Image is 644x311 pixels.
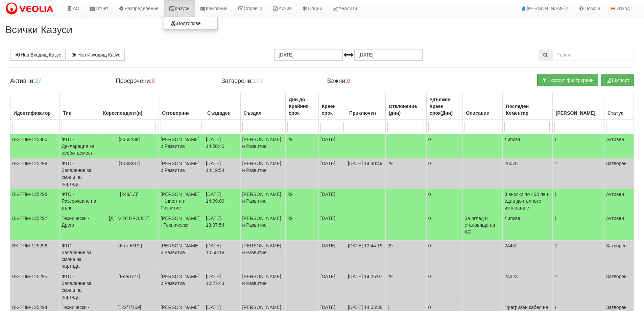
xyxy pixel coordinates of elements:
span: 3 вноски по 400 лв и една до пълното изплащане. [504,192,549,210]
td: [PERSON_NAME] и Развитие [240,189,285,213]
th: Тип: No sort applied, activate to apply an ascending sort [60,93,100,120]
td: [DATE] [318,271,346,302]
span: [Есе/1/27] [119,274,140,279]
td: 1 [552,213,604,241]
td: [DATE] 14:30:49 [346,158,385,189]
th: Дни до Крайния срок: No sort applied, activate to apply an ascending sort [286,93,319,120]
td: [DATE] [318,189,346,213]
td: [DATE] 13:07:54 [204,213,241,241]
img: VeoliaLogo.png [5,2,56,16]
th: Отклонение (дни): No sort applied, activate to apply an ascending sort [385,93,426,120]
div: Създал [242,108,284,118]
button: Експорт филтрирани [537,74,598,86]
div: Дни до Крайния срок [287,95,317,118]
td: [DATE] 14:09:09 [204,189,241,213]
div: Отклонение (дни) [387,102,425,118]
span: [103/8/37] [119,161,140,166]
td: 29 [385,241,426,271]
span: 24452 [504,243,518,248]
a: Подтипове [164,19,217,28]
span: 24323 [504,274,518,279]
th: Създал: No sort applied, activate to apply an ascending sort [240,93,285,120]
div: Отговорник [161,108,202,118]
td: ВК-ТПМ-125295 [10,271,60,302]
th: Статус: No sort applied, activate to apply an ascending sort [604,93,634,120]
td: [DATE] 14:19:54 [204,158,241,189]
span: 29 [287,216,293,221]
td: 0 [426,134,462,158]
b: 173 [253,77,263,84]
td: [DATE] 14:50:40 [204,134,241,158]
span: [ДГ №28 ПРОЛЕТ] [109,216,149,221]
th: Идентификатор: No sort applied, activate to apply an ascending sort [10,93,60,120]
td: ВК-ТПМ-125296 [10,241,60,271]
td: [PERSON_NAME] и Развитие [240,241,285,271]
td: [PERSON_NAME] и Развитие [240,213,285,241]
td: ФТС - Заявление за смяна на партида [60,158,100,189]
span: [122/7/169] [117,305,141,310]
th: Приключен: No sort applied, activate to apply an ascending sort [346,93,385,120]
td: [DATE] 10:27:43 [204,271,241,302]
td: 0 [426,158,462,189]
td: 2 [552,158,604,189]
th: Брой Файлове: No sort applied, activate to apply an ascending sort [552,93,604,120]
td: 0 [426,189,462,213]
td: 1 [552,134,604,158]
span: [206/2/39] [119,137,140,142]
div: Описание [464,108,501,118]
td: [PERSON_NAME] и Развитие [159,158,204,189]
td: Затворен [604,158,634,189]
a: Нов Изходящ Казус [67,49,125,61]
div: Тип [62,108,98,118]
td: Затворен [604,241,634,271]
a: Нов Входящ Казус [10,49,66,61]
input: Търсене по Идентификатор, Бл/Вх/Ап, Тип, Описание, Моб. Номер, Имейл, Файл, Коментар, [553,49,634,61]
span: 29 [287,192,293,197]
td: [PERSON_NAME] и Развитие [159,271,204,302]
td: [DATE] 14:25:07 [346,271,385,302]
td: ВК-ТПМ-125298 [10,189,60,213]
h4: Активни: [10,78,105,85]
td: 0 [426,213,462,241]
th: Описание: No sort applied, activate to apply an ascending sort [463,93,503,120]
td: [PERSON_NAME] и Развитие [240,158,285,189]
td: 1 [552,189,604,213]
td: [PERSON_NAME] и Развитие [159,241,204,271]
td: [PERSON_NAME] и Развитие [240,134,285,158]
td: Технически - Друго [60,213,100,241]
h4: Просрочени: [116,78,211,85]
h4: Затворени: [221,78,317,85]
div: Статус [606,108,632,118]
th: Кореспондент(и): No sort applied, activate to apply an ascending sort [100,93,159,120]
td: Затворен [604,271,634,302]
td: ФТС - Заявление за смяна на партида [60,271,100,302]
td: Активен [604,213,634,241]
td: [PERSON_NAME] - Клиенти и Развитие [159,189,204,213]
span: Липсва [504,216,520,221]
th: Отговорник: No sort applied, activate to apply an ascending sort [159,93,204,120]
td: [DATE] [318,158,346,189]
td: ВК-ТПМ-125300 [10,134,60,158]
td: ФТС - Декларация за необитаемост [60,134,100,158]
th: Последен Коментар: No sort applied, activate to apply an ascending sort [503,93,552,120]
td: 29 [385,271,426,302]
div: Удължен Краен срок(Дни) [428,95,461,118]
p: За оглед и становище на АС [464,215,501,235]
td: 0 [426,271,462,302]
b: 8 [151,77,155,84]
th: Краен срок: No sort applied, activate to apply an ascending sort [318,93,346,120]
div: Последен Коментар [504,102,550,118]
td: 29 [385,158,426,189]
td: Активен [604,134,634,158]
td: [DATE] [318,134,346,158]
td: Активен [604,189,634,213]
div: Идентификатор [12,108,58,118]
button: Експорт [601,74,634,86]
span: 29 [287,137,293,142]
h2: Всички Казуси [5,24,639,35]
th: Удължен Краен срок(Дни): No sort applied, activate to apply an ascending sort [426,93,462,120]
div: [PERSON_NAME] [554,108,602,118]
td: [DATE] [318,213,346,241]
b: 0 [347,77,351,84]
td: [PERSON_NAME] и Развитие [240,271,285,302]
